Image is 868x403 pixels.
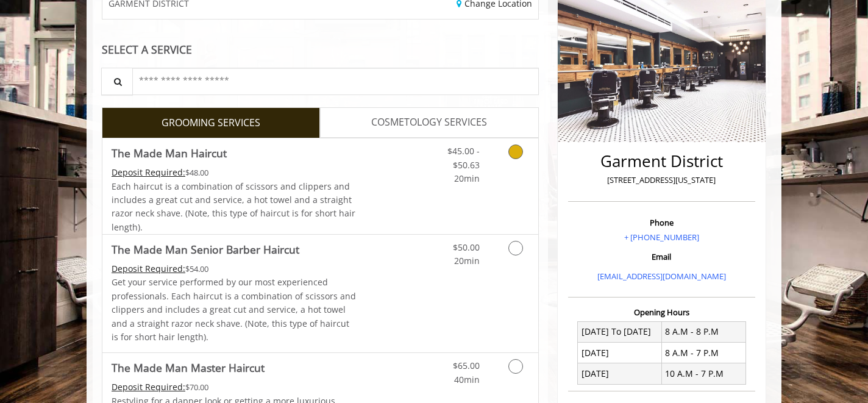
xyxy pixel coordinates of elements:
td: [DATE] To [DATE] [578,321,662,342]
p: Get your service performed by our most experienced professionals. Each haircut is a combination o... [112,276,357,344]
span: 20min [454,255,480,266]
td: 8 A.M - 8 P.M [661,321,745,342]
span: 40min [454,374,480,385]
span: COSMETOLOGY SERVICES [371,115,487,130]
h3: Email [571,252,752,261]
div: $48.00 [112,166,357,179]
span: This service needs some Advance to be paid before we block your appointment [112,263,185,274]
div: $54.00 [112,262,357,276]
span: $65.00 [453,360,480,371]
span: $45.00 - $50.63 [447,145,480,170]
td: 10 A.M - 7 P.M [661,363,745,384]
h2: Garment District [571,152,752,170]
h3: Opening Hours [568,308,755,316]
p: [STREET_ADDRESS][US_STATE] [571,174,752,187]
button: Service Search [101,68,133,95]
span: GROOMING SERVICES [162,115,260,131]
a: [EMAIL_ADDRESS][DOMAIN_NAME] [597,271,726,282]
div: $70.00 [112,380,357,394]
b: The Made Man Master Haircut [112,359,265,376]
span: 20min [454,173,480,184]
span: This service needs some Advance to be paid before we block your appointment [112,381,185,393]
b: The Made Man Haircut [112,144,227,162]
a: + [PHONE_NUMBER] [624,232,699,243]
span: $50.00 [453,241,480,253]
span: Each haircut is a combination of scissors and clippers and includes a great cut and service, a ho... [112,180,355,233]
td: 8 A.M - 7 P.M [661,343,745,363]
b: The Made Man Senior Barber Haircut [112,241,299,258]
td: [DATE] [578,363,662,384]
span: This service needs some Advance to be paid before we block your appointment [112,166,185,178]
h3: Phone [571,218,752,227]
td: [DATE] [578,343,662,363]
div: SELECT A SERVICE [102,44,539,55]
